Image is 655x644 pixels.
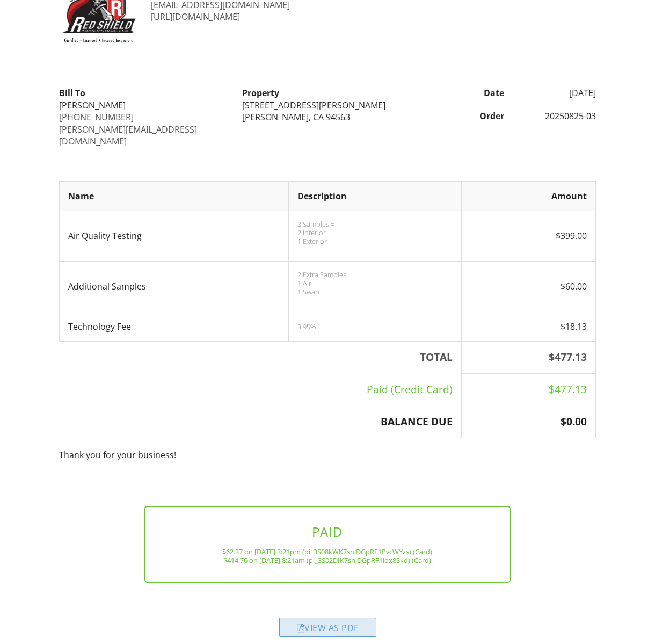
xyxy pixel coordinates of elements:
p: 3 Samples = 2 Interior 1 Exterior [297,220,453,245]
a: [URL][DOMAIN_NAME] [151,11,240,23]
td: Air Quality Testing [60,211,289,262]
p: 2 Extra Samples = 1 Air 1 Swab [297,270,453,296]
td: Technology Fee [60,312,289,341]
td: Additional Samples [60,261,289,312]
h3: PAID [163,524,493,539]
th: BALANCE DUE [60,406,462,438]
div: View as PDF [279,618,376,637]
div: Order [419,110,511,122]
th: TOTAL [60,342,462,374]
div: 20250825-03 [511,110,602,122]
th: Description [289,181,462,211]
div: [DATE] [511,87,602,99]
td: $477.13 [462,374,596,406]
div: [PERSON_NAME] [59,99,229,111]
strong: Bill To [59,87,85,99]
div: Date [419,87,511,99]
strong: Property [242,87,279,99]
div: [STREET_ADDRESS][PERSON_NAME] [242,99,412,111]
a: [PHONE_NUMBER] [59,111,134,123]
th: $477.13 [462,342,596,374]
div: [PERSON_NAME], CA 94563 [242,111,412,123]
th: $0.00 [462,406,596,438]
a: View as PDF [279,625,376,636]
td: Paid (Credit Card) [60,374,462,406]
div: $414.76 on [DATE] 8:21am (pi_3S02DIK7snlDGpRF1iox8Skd) (Card) [163,556,493,565]
th: Amount [462,181,596,211]
td: $18.13 [462,312,596,341]
td: $399.00 [462,211,596,262]
div: $62.37 on [DATE] 3:21pm (pi_3S08kWK7snlDGpRF1PvcWYzs) (Card) [163,547,493,556]
th: Name [60,181,289,211]
td: $60.00 [462,261,596,312]
div: 3.95% [297,322,453,331]
a: [PERSON_NAME][EMAIL_ADDRESS][DOMAIN_NAME] [59,124,197,147]
p: Thank you for your business! [59,449,596,461]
